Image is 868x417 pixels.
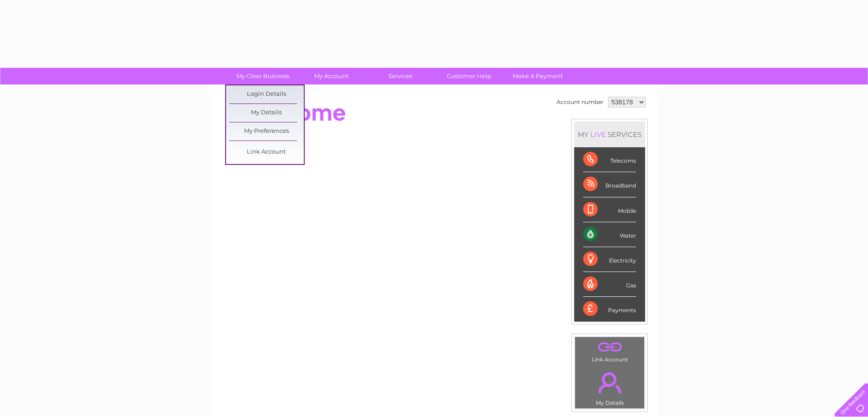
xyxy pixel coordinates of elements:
[583,172,636,197] div: Broadband
[363,68,438,84] a: Services
[554,94,606,110] td: Account number
[575,365,645,409] td: My Details
[229,122,304,141] a: My Preferences
[583,272,636,297] div: Gas
[583,222,636,247] div: Water
[583,247,636,272] div: Electricity
[500,68,575,84] a: Make A Payment
[577,367,642,398] a: .
[575,337,645,365] td: Link Account
[432,68,506,84] a: Customer Help
[577,339,642,355] a: .
[229,85,304,103] a: Login Details
[583,197,636,222] div: Mobile
[229,143,304,161] a: Link Account
[226,68,300,84] a: My Clear Business
[583,147,636,172] div: Telecoms
[574,122,645,147] div: MY SERVICES
[294,68,369,84] a: My Account
[229,104,304,122] a: My Details
[583,297,636,321] div: Payments
[589,130,608,139] div: LIVE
